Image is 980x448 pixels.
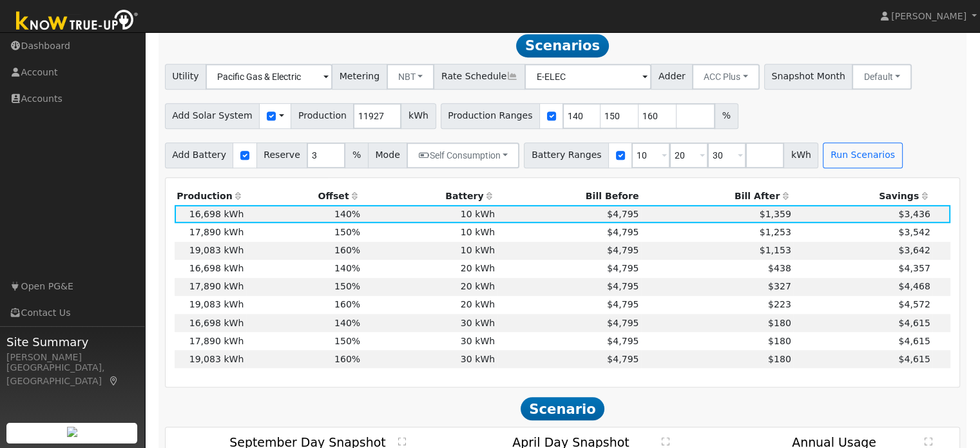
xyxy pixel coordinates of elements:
input: Select a Rate Schedule [524,64,651,90]
text:  [661,437,669,446]
span: $4,572 [898,299,930,309]
td: 19,083 kWh [175,350,246,368]
th: Production [175,187,246,205]
td: 30 kWh [363,332,497,350]
span: Reserve [256,142,308,168]
span: $180 [768,336,791,346]
span: Metering [332,64,387,90]
span: $4,795 [607,263,639,273]
td: 30 kWh [363,350,497,368]
td: 10 kWh [363,205,497,223]
span: 140% [334,318,360,328]
text:  [398,437,406,446]
td: 16,698 kWh [175,260,246,278]
span: Scenario [521,397,605,420]
span: Rate Schedule [434,64,525,90]
th: Offset [246,187,363,205]
span: Utility [165,64,207,90]
div: [PERSON_NAME] [6,351,138,364]
div: [GEOGRAPHIC_DATA], [GEOGRAPHIC_DATA] [6,361,138,388]
span: Production [291,103,354,129]
span: $438 [768,263,791,273]
button: Default [852,64,912,90]
span: $180 [768,354,791,364]
button: Self Consumption [407,142,519,168]
span: $4,795 [607,245,639,255]
span: 160% [334,299,360,309]
span: $4,795 [607,336,639,346]
span: $4,615 [898,354,930,364]
span: Add Battery [165,142,234,168]
span: 160% [334,245,360,255]
span: Production Ranges [441,103,540,129]
span: $1,253 [760,227,791,237]
td: 17,890 kWh [175,223,246,241]
span: $4,795 [607,209,639,219]
td: 19,083 kWh [175,296,246,314]
span: Add Solar System [165,103,260,129]
td: 10 kWh [363,242,497,260]
span: $4,795 [607,318,639,328]
img: Know True-Up [10,7,145,36]
span: Adder [651,64,693,90]
td: 16,698 kWh [175,314,246,332]
td: 17,890 kWh [175,278,246,296]
td: 16,698 kWh [175,205,246,223]
span: $1,359 [760,209,791,219]
text:  [925,437,932,446]
span: $4,357 [898,263,930,273]
td: 17,890 kWh [175,332,246,350]
span: [PERSON_NAME] [891,11,966,21]
td: 10 kWh [363,223,497,241]
span: $4,615 [898,318,930,328]
img: retrieve [67,427,77,437]
span: $3,436 [898,209,930,219]
span: $4,795 [607,227,639,237]
span: 140% [334,263,360,273]
span: $4,795 [607,299,639,309]
span: 150% [334,281,360,291]
span: Scenarios [516,34,608,57]
span: $4,615 [898,336,930,346]
span: $180 [768,318,791,328]
span: kWh [401,103,436,129]
span: $4,795 [607,281,639,291]
th: Battery [363,187,497,205]
td: 20 kWh [363,278,497,296]
th: Bill After [641,187,793,205]
button: NBT [387,64,435,90]
span: 140% [334,209,360,219]
span: $3,542 [898,227,930,237]
span: Battery Ranges [524,142,609,168]
span: $3,642 [898,245,930,255]
span: $4,795 [607,354,639,364]
td: 30 kWh [363,314,497,332]
span: % [715,103,738,129]
span: % [345,142,368,168]
td: 19,083 kWh [175,242,246,260]
th: Bill Before [497,187,641,205]
span: Mode [368,142,407,168]
span: $223 [768,299,791,309]
input: Select a Utility [206,64,332,90]
span: Site Summary [6,333,138,351]
td: 20 kWh [363,260,497,278]
span: 150% [334,336,360,346]
a: Map [108,376,120,386]
span: Snapshot Month [764,64,853,90]
span: $4,468 [898,281,930,291]
span: 150% [334,227,360,237]
button: ACC Plus [692,64,760,90]
span: $327 [768,281,791,291]
span: kWh [783,142,818,168]
td: 20 kWh [363,296,497,314]
button: Run Scenarios [823,142,902,168]
span: Savings [879,191,919,201]
span: $1,153 [760,245,791,255]
span: 160% [334,354,360,364]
